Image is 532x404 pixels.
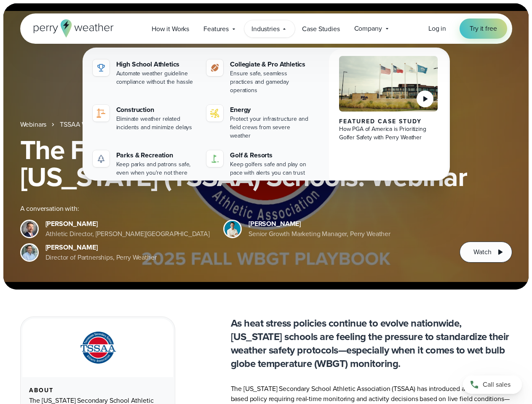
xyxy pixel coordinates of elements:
p: As heat stress policies continue to evolve nationwide, [US_STATE] schools are feeling the pressur... [231,316,512,370]
div: Automate weather guideline compliance without the hassle [116,69,197,86]
img: parks-icon-grey.svg [96,154,106,164]
div: [PERSON_NAME] [45,219,210,229]
div: A conversation with: [20,204,446,214]
div: Construction [116,105,197,115]
img: golf-iconV2.svg [210,154,220,164]
img: Jeff Wood [21,245,37,260]
a: Golf & Resorts Keep golfers safe and play on pace with alerts you can trust [203,147,314,181]
div: Keep parks and patrons safe, even when you're not there [116,160,197,177]
span: Industries [251,24,279,34]
div: Eliminate weather related incidents and minimize delays [116,115,197,132]
div: [PERSON_NAME] [45,242,157,252]
button: Watch [460,242,512,263]
a: Try it free [460,19,507,39]
img: Spencer Patton, Perry Weather [225,221,241,237]
div: [PERSON_NAME] [249,219,390,229]
div: Athletic Director, [PERSON_NAME][GEOGRAPHIC_DATA] [45,229,210,239]
nav: Breadcrumb [20,120,512,130]
div: Energy [230,105,310,115]
a: Log in [428,24,446,34]
a: How it Works [144,20,196,37]
span: Try it free [470,24,497,34]
img: PGA of America, Frisco Campus [339,56,438,112]
span: Case Studies [302,24,340,34]
div: Ensure safe, seamless practices and gameday operations [230,69,310,95]
a: PGA of America, Frisco Campus Featured Case Study How PGA of America is Prioritizing Golfer Safet... [329,49,448,187]
a: TSSAA WBGT Fall Playbook [60,120,140,130]
img: proathletics-icon@2x-1.svg [210,63,220,73]
img: construction perry weather [96,108,106,118]
span: Watch [473,247,491,257]
a: High School Athletics Automate weather guideline compliance without the hassle [89,56,200,90]
a: Webinars [20,120,47,130]
a: Call sales [463,375,522,394]
div: Collegiate & Pro Athletics [230,59,310,69]
div: How PGA of America is Prioritizing Golfer Safety with Perry Weather [339,125,438,142]
img: highschool-icon.svg [96,63,106,73]
span: How it Works [152,24,189,34]
div: Director of Partnerships, Perry Weather [45,252,157,263]
a: Case Studies [295,20,347,37]
span: Call sales [483,380,511,390]
a: Parks & Recreation Keep parks and patrons safe, even when you're not there [89,147,200,181]
span: Features [203,24,229,34]
div: Parks & Recreation [116,150,197,160]
span: Log in [428,24,446,33]
div: Keep golfers safe and play on pace with alerts you can trust [230,160,310,177]
h1: The Fall WBGT Playbook for [US_STATE] (TSSAA) Schools: Webinar [20,136,512,190]
img: Brian Wyatt [21,221,37,237]
a: construction perry weather Construction Eliminate weather related incidents and minimize delays [89,101,200,135]
a: Energy Protect your infrastructure and field crews from severe weather [203,101,314,144]
div: Senior Growth Marketing Manager, Perry Weather [249,229,390,239]
img: TSSAA-Tennessee-Secondary-School-Athletic-Association.svg [70,329,126,367]
div: About [29,387,166,394]
div: Featured Case Study [339,118,438,125]
span: Company [354,24,382,34]
div: Protect your infrastructure and field crews from severe weather [230,115,310,140]
div: High School Athletics [116,59,197,69]
a: Collegiate & Pro Athletics Ensure safe, seamless practices and gameday operations [203,56,314,98]
div: Golf & Resorts [230,150,310,160]
img: energy-icon@2x-1.svg [210,108,220,118]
